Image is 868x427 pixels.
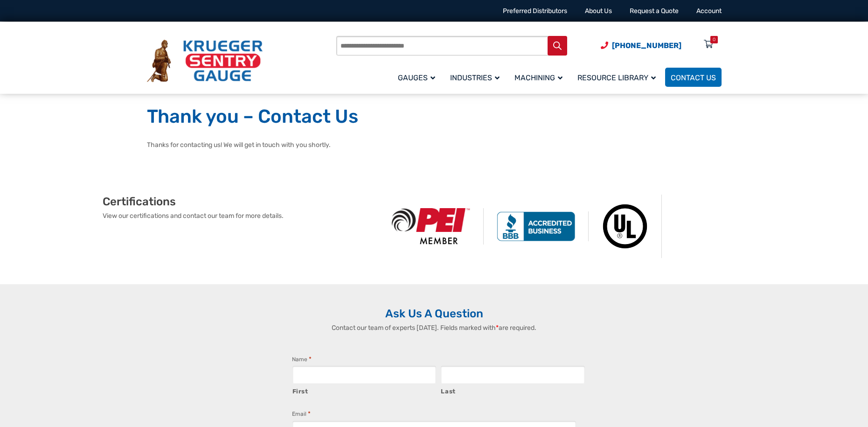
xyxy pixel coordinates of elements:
span: Gauges [398,73,435,82]
legend: Name [292,355,312,364]
a: Request a Quote [630,7,679,15]
img: PEI Member [379,208,484,244]
p: Thanks for contacting us! We will get in touch with you shortly. [147,140,722,150]
h2: Certifications [103,195,379,209]
span: Industries [450,73,500,82]
a: Account [696,7,722,15]
a: Machining [509,66,572,88]
a: Contact Us [665,68,722,87]
div: 0 [713,36,715,43]
a: Preferred Distributors [503,7,567,15]
label: Email [292,409,311,419]
a: About Us [585,7,612,15]
img: BBB [484,211,589,241]
a: Gauges [392,66,444,88]
a: Phone Number (920) 434-8860 [601,40,681,51]
h1: Thank you – Contact Us [147,105,722,128]
label: Last [441,385,585,396]
img: Underwriters Laboratories [589,195,662,258]
p: Contact our team of experts [DATE]. Fields marked with are required. [283,323,586,333]
span: Machining [514,73,562,82]
span: Contact Us [671,73,716,82]
span: [PHONE_NUMBER] [612,41,681,50]
label: First [292,385,437,396]
a: Industries [444,66,509,88]
p: View our certifications and contact our team for more details. [103,211,379,221]
img: Krueger Sentry Gauge [147,40,263,83]
a: Resource Library [572,66,665,88]
h2: Ask Us A Question [147,307,722,321]
span: Resource Library [577,73,656,82]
